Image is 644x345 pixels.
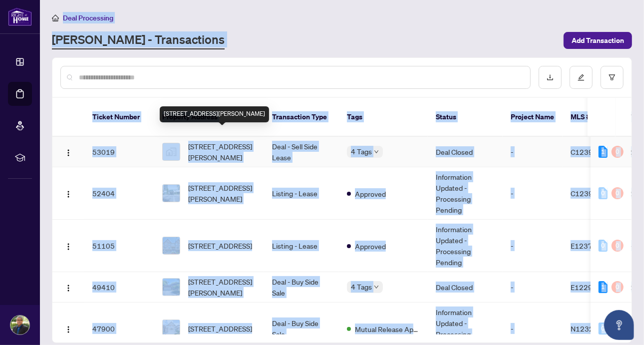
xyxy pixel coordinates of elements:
[10,316,29,335] img: Profile Icon
[64,284,72,292] img: Logo
[503,272,563,303] td: -
[355,188,386,199] span: Approved
[571,147,611,156] span: C12392685
[503,220,563,272] td: -
[84,137,154,167] td: 53019
[612,187,624,199] div: 0
[264,98,339,137] th: Transaction Type
[374,149,379,154] span: down
[60,185,76,201] button: Logo
[428,220,503,272] td: Information Updated - Processing Pending
[188,276,256,298] span: [STREET_ADDRESS][PERSON_NAME]
[264,137,339,167] td: Deal - Sell Side Lease
[84,220,154,272] td: 51105
[188,182,256,204] span: [STREET_ADDRESS][PERSON_NAME]
[64,243,72,251] img: Logo
[264,272,339,303] td: Deal - Buy Side Sale
[163,237,180,254] img: thumbnail-img
[160,106,269,122] div: [STREET_ADDRESS][PERSON_NAME]
[60,144,76,160] button: Logo
[8,7,32,26] img: logo
[84,167,154,220] td: 52404
[52,31,225,49] a: [PERSON_NAME] - Transactions
[188,323,252,334] span: [STREET_ADDRESS]
[163,279,180,296] img: thumbnail-img
[599,240,608,252] div: 0
[612,146,624,158] div: 0
[572,32,624,48] span: Add Transaction
[571,283,611,292] span: E12299056
[264,220,339,272] td: Listing - Lease
[163,320,180,337] img: thumbnail-img
[60,238,76,254] button: Logo
[428,98,503,137] th: Status
[163,185,180,202] img: thumbnail-img
[612,281,624,293] div: 0
[571,241,611,250] span: E12372620
[64,326,72,334] img: Logo
[547,74,554,81] span: download
[60,279,76,295] button: Logo
[503,167,563,220] td: -
[539,66,562,89] button: download
[188,240,252,251] span: [STREET_ADDRESS]
[355,241,386,252] span: Approved
[84,98,154,137] th: Ticket Number
[428,137,503,167] td: Deal Closed
[612,240,624,252] div: 0
[264,167,339,220] td: Listing - Lease
[564,32,632,49] button: Add Transaction
[163,143,180,160] img: thumbnail-img
[52,14,59,21] span: home
[609,74,616,81] span: filter
[571,189,611,198] span: C12392685
[503,98,563,137] th: Project Name
[339,98,428,137] th: Tags
[351,146,372,157] span: 4 Tags
[599,146,608,158] div: 1
[599,281,608,293] div: 1
[63,13,113,22] span: Deal Processing
[188,141,256,163] span: [STREET_ADDRESS][PERSON_NAME]
[599,187,608,199] div: 0
[428,167,503,220] td: Information Updated - Processing Pending
[351,281,372,293] span: 4 Tags
[599,323,608,335] div: 0
[84,272,154,303] td: 49410
[604,310,634,340] button: Open asap
[578,74,585,81] span: edit
[64,149,72,157] img: Logo
[601,66,624,89] button: filter
[374,285,379,290] span: down
[355,324,420,335] span: Mutual Release Approved
[64,190,72,198] img: Logo
[60,321,76,337] button: Logo
[154,98,264,137] th: Property Address
[563,98,623,137] th: MLS #
[503,137,563,167] td: -
[571,324,612,333] span: N12321505
[570,66,593,89] button: edit
[428,272,503,303] td: Deal Closed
